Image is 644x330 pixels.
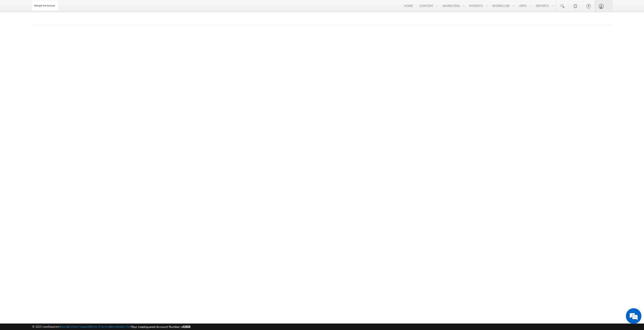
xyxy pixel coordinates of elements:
span: Your Leadsquared Account Number is [131,325,190,329]
img: Custom Logo [32,1,58,10]
a: Acceptable Use [111,325,131,328]
span: 63808 [183,325,190,329]
a: Contact Support [69,325,89,328]
a: Terms of Service [90,325,110,328]
a: About [60,325,68,328]
span: © 2025 LeadSquared | | | | | [32,324,190,329]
